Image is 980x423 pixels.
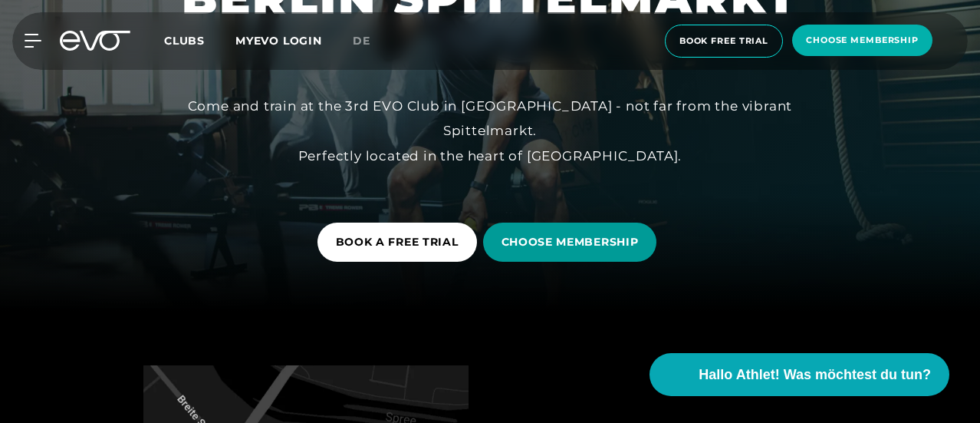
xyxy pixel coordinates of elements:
[353,32,389,50] a: de
[806,34,919,47] span: choose membership
[502,234,639,250] span: CHOOSE MEMBERSHIP
[699,365,931,385] span: Hallo Athlet! Was möchtest du tun?
[164,33,235,48] a: Clubs
[235,34,322,48] a: MYEVO LOGIN
[336,234,459,250] span: BOOK A FREE TRIAL
[164,34,205,48] span: Clubs
[788,25,937,58] a: choose membership
[679,35,768,48] span: book free trial
[660,25,788,58] a: book free trial
[353,34,370,48] span: de
[483,211,663,273] a: CHOOSE MEMBERSHIP
[317,211,483,273] a: BOOK A FREE TRIAL
[145,94,835,168] div: Come and train at the 3rd EVO Club in [GEOGRAPHIC_DATA] - not far from the vibrant Spittelmarkt. ...
[649,353,949,396] button: Hallo Athlet! Was möchtest du tun?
